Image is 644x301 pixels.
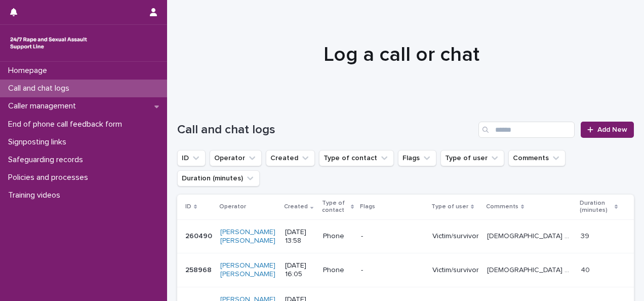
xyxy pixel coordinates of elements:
[581,122,634,138] a: Add New
[220,228,277,245] a: [PERSON_NAME] [PERSON_NAME]
[177,150,206,166] button: ID
[285,261,315,279] p: [DATE] 16:05
[210,150,262,166] button: Operator
[185,201,191,212] p: ID
[285,228,315,245] p: [DATE] 13:58
[581,230,591,241] p: 39
[284,201,308,212] p: Created
[487,264,575,275] p: Female caller discussed impact of SV & difficulties in current relationship. Caller asked about b...
[177,219,634,253] tr: 260490260490 [PERSON_NAME] [PERSON_NAME] [DATE] 13:58Phone-Victim/survivor[DEMOGRAPHIC_DATA] call...
[4,101,84,111] p: Caller management
[266,150,315,166] button: Created
[177,43,626,67] h1: Log a call or chat
[432,266,479,275] p: Victim/survivor
[4,173,96,182] p: Policies and processes
[360,201,375,212] p: Flags
[323,266,353,275] p: Phone
[398,150,436,166] button: Flags
[431,201,468,212] p: Type of user
[432,232,479,241] p: Victim/survivor
[440,150,504,166] button: Type of user
[8,33,89,53] img: rhQMoQhaT3yELyF149Cw
[4,84,77,93] p: Call and chat logs
[4,191,68,200] p: Training videos
[177,170,260,186] button: Duration (minutes)
[4,66,55,76] p: Homepage
[219,201,246,212] p: Operator
[580,198,612,216] p: Duration (minutes)
[597,126,627,133] span: Add New
[486,201,518,212] p: Comments
[361,266,424,275] p: -
[4,155,91,165] p: Safeguarding records
[322,198,348,216] p: Type of contact
[487,230,575,241] p: Female caller who discussed ongoing impact of rape. Caller wished to access survivor group suppor...
[508,150,566,166] button: Comments
[185,264,214,275] p: 258968
[319,150,394,166] button: Type of contact
[4,120,130,129] p: End of phone call feedback form
[220,261,277,279] a: [PERSON_NAME] [PERSON_NAME]
[177,123,474,137] h1: Call and chat logs
[323,232,353,241] p: Phone
[361,232,424,241] p: -
[478,122,575,138] input: Search
[581,264,592,275] p: 40
[185,230,214,241] p: 260490
[177,253,634,287] tr: 258968258968 [PERSON_NAME] [PERSON_NAME] [DATE] 16:05Phone-Victim/survivor[DEMOGRAPHIC_DATA] call...
[4,137,74,147] p: Signposting links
